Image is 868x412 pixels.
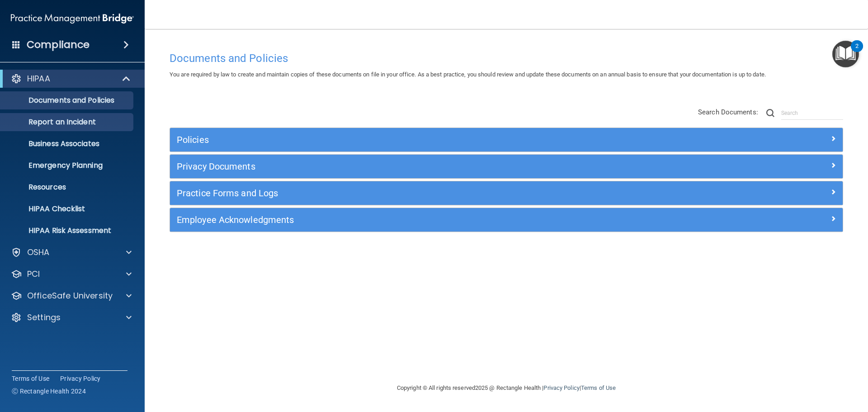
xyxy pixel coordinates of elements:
[6,96,129,105] p: Documents and Policies
[6,161,129,170] p: Emergency Planning
[855,46,859,58] div: 2
[170,71,766,78] span: You are required by law to create and maintain copies of these documents on file in your office. ...
[177,159,836,174] a: Privacy Documents
[27,269,40,279] p: PCI
[27,38,90,51] h4: Compliance
[341,374,671,403] div: Copyright © All rights reserved 2025 @ Rectangle Health | |
[11,290,132,301] a: OfficeSafe University
[6,204,129,213] p: HIPAA Checklist
[27,73,50,84] p: HIPAA
[6,139,129,148] p: Business Associates
[177,186,836,200] a: Practice Forms and Logs
[11,73,131,84] a: HIPAA
[27,247,50,258] p: OSHA
[781,106,843,120] input: Search
[766,109,774,117] img: ic-search.3b580494.png
[6,226,129,235] p: HIPAA Risk Assessment
[177,213,836,227] a: Employee Acknowledgments
[581,384,616,391] a: Terms of Use
[177,215,668,225] h5: Employee Acknowledgments
[11,247,132,258] a: OSHA
[60,374,101,383] a: Privacy Policy
[177,133,836,147] a: Policies
[11,269,132,279] a: PCI
[6,183,129,192] p: Resources
[543,384,579,391] a: Privacy Policy
[698,108,758,116] span: Search Documents:
[12,387,86,396] span: Ⓒ Rectangle Health 2024
[177,161,668,171] h5: Privacy Documents
[11,9,134,28] img: PMB logo
[6,118,129,127] p: Report an Incident
[832,41,859,67] button: Open Resource Center, 2 new notifications
[27,290,113,301] p: OfficeSafe University
[12,374,49,383] a: Terms of Use
[11,312,132,323] a: Settings
[177,188,668,198] h5: Practice Forms and Logs
[177,135,668,145] h5: Policies
[27,312,61,323] p: Settings
[170,52,843,64] h4: Documents and Policies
